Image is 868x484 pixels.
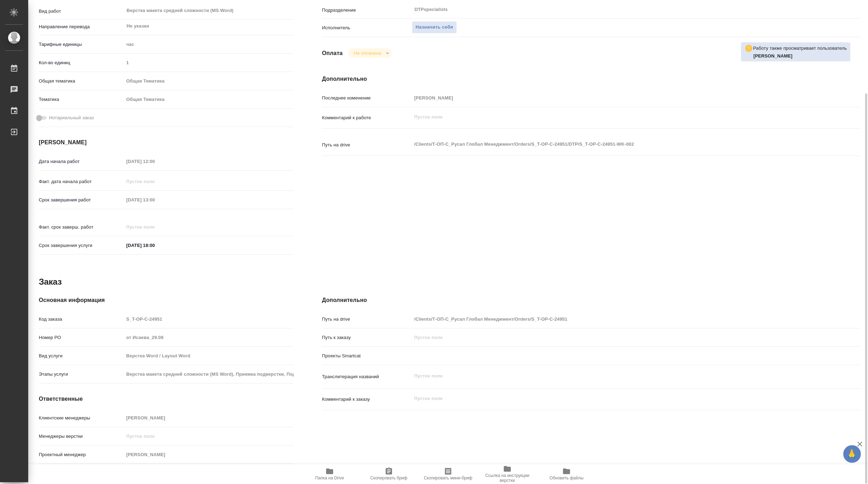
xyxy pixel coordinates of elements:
p: Исполнитель [322,24,411,31]
input: Пустое поле [124,332,294,343]
button: Скопировать бриф [359,464,418,484]
span: Нотариальный заказ [49,114,94,121]
p: Срок завершения услуги [39,242,124,249]
div: час [124,38,294,50]
p: Дата начала работ [39,158,124,165]
input: Пустое поле [124,431,294,441]
p: Факт. дата начала работ [39,178,124,185]
p: Этапы услуги [39,371,124,378]
b: [PERSON_NAME] [753,53,793,59]
p: Транслитерация названий [322,373,411,380]
p: Срок завершения работ [39,196,124,204]
p: Факт. срок заверш. работ [39,224,124,231]
input: Пустое поле [124,176,185,187]
button: Обновить файлы [537,464,596,484]
p: Тарифные единицы [39,41,124,48]
p: Тематика [39,96,124,103]
p: Работу также просматривает пользователь [753,45,847,52]
p: Менеджеры верстки [39,433,124,440]
input: Пустое поле [124,351,294,361]
p: Код заказа [39,316,124,323]
input: Пустое поле [124,58,294,68]
p: Последнее изменение [322,95,411,102]
p: Номер РО [39,334,124,341]
span: Скопировать мини-бриф [424,476,472,480]
input: Пустое поле [124,369,294,379]
div: Общая Тематика [124,93,294,105]
span: 🙏 [846,447,858,461]
input: ✎ Введи что-нибудь [124,240,185,250]
p: Проекты Smartcat [322,352,411,359]
span: Обновить файлы [550,476,584,480]
button: Папка на Drive [300,464,359,484]
input: Пустое поле [124,156,185,167]
h2: Заказ [39,276,62,288]
h4: Дополнительно [322,296,860,304]
p: Путь к заказу [322,334,411,341]
button: Скопировать мини-бриф [418,464,478,484]
p: Вид работ [39,8,124,15]
p: Проектный менеджер [39,451,124,458]
input: Пустое поле [124,413,294,423]
p: Савченко Дмитрий [753,53,847,60]
h4: Ответственные [39,395,294,403]
button: Назначить себя [412,21,457,34]
div: Общая Тематика [124,75,294,87]
input: Пустое поле [412,332,815,343]
h4: Оплата [322,49,343,58]
input: Пустое поле [412,93,815,103]
p: Общая тематика [39,78,124,85]
span: Ссылка на инструкции верстки [482,473,533,483]
textarea: /Clients/Т-ОП-С_Русал Глобал Менеджмент/Orders/S_T-OP-C-24951/DTP/S_T-OP-C-24951-WK-002 [412,138,815,150]
p: Вид услуги [39,352,124,359]
input: Пустое поле [124,195,185,205]
p: Комментарий к заказу [322,396,411,403]
button: 🙏 [843,445,861,463]
p: Подразделение [322,7,411,14]
p: Кол-во единиц [39,59,124,66]
button: Ссылка на инструкции верстки [478,464,537,484]
h4: [PERSON_NAME] [39,138,294,147]
p: Направление перевода [39,23,124,30]
h4: Дополнительно [322,75,860,83]
input: Пустое поле [124,222,185,232]
span: Назначить себя [416,23,453,31]
span: Папка на Drive [315,476,344,480]
button: Не оплачена [352,50,383,56]
p: Путь на drive [322,141,411,149]
p: Клиентские менеджеры [39,415,124,422]
p: Комментарий к работе [322,114,411,121]
h4: Основная информация [39,296,294,304]
div: Не оплачена [348,48,392,58]
p: Путь на drive [322,316,411,323]
span: Скопировать бриф [370,476,407,480]
input: Пустое поле [412,314,815,324]
input: Пустое поле [124,314,294,324]
input: Пустое поле [124,449,294,460]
